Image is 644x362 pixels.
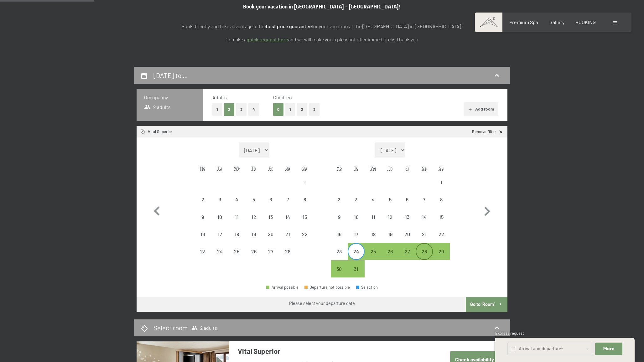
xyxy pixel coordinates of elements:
div: Departure possible [382,243,399,260]
div: Thu Mar 19 2026 [382,226,399,243]
div: Departure not possible [211,209,228,225]
div: 7 [280,197,296,213]
div: Tue Mar 31 2026 [348,260,365,277]
div: 14 [416,215,432,230]
div: Mon Mar 02 2026 [331,191,348,208]
p: Book directly and take advantage of the for your vacation at the [GEOGRAPHIC_DATA] in [GEOGRAPHIC... [165,22,479,30]
div: Departure possible [399,243,416,260]
div: Departure not possible [211,226,228,243]
div: 23 [331,249,347,265]
div: Wed Mar 04 2026 [365,191,382,208]
div: 16 [331,232,347,247]
div: Departure not possible [296,226,313,243]
div: 21 [416,232,432,247]
div: Departure not possible [433,174,450,191]
div: Departure not possible [211,191,228,208]
span: 2 adults [191,325,217,331]
abbr: Saturday [422,165,427,171]
div: Departure not possible [365,209,382,225]
abbr: Monday [336,165,342,171]
div: 8 [434,197,449,213]
div: Sun Feb 01 2026 [296,174,313,191]
div: Sat Mar 28 2026 [416,243,433,260]
div: Sat Feb 07 2026 [279,191,296,208]
div: Mon Mar 23 2026 [331,243,348,260]
div: Sun Mar 08 2026 [433,191,450,208]
button: Next month [478,142,496,277]
div: Departure not possible [416,226,433,243]
div: Departure not possible [382,209,399,225]
div: Fri Mar 06 2026 [399,191,416,208]
abbr: Tuesday [354,165,359,171]
div: 5 [246,197,262,213]
div: 13 [399,215,415,230]
div: Fri Mar 27 2026 [399,243,416,260]
button: 2 [297,103,307,116]
div: Sun Feb 08 2026 [296,191,313,208]
h2: [DATE] to … [153,71,188,79]
button: 3 [236,103,247,116]
div: Fri Mar 13 2026 [399,209,416,225]
div: Tue Mar 24 2026 [348,243,365,260]
div: Thu Feb 05 2026 [245,191,262,208]
div: Sun Feb 15 2026 [296,209,313,225]
p: Or make a and we will make you a pleasant offer immediately. Thank you [165,35,479,44]
div: Departure not possible [382,191,399,208]
button: 0 [273,103,283,116]
abbr: Friday [269,165,273,171]
div: Sun Mar 01 2026 [433,174,450,191]
div: 10 [212,215,227,230]
div: Departure not possible [194,243,211,260]
div: 20 [263,232,278,247]
div: Mon Feb 09 2026 [194,209,211,225]
span: Book your vacation in [GEOGRAPHIC_DATA] - [GEOGRAPHIC_DATA]! [243,3,401,10]
div: Departure not possible [279,191,296,208]
div: Departure not possible [228,191,245,208]
div: Sun Mar 29 2026 [433,243,450,260]
div: Departure not possible [296,209,313,225]
div: 11 [229,215,245,230]
div: Thu Feb 12 2026 [245,209,262,225]
div: 19 [246,232,262,247]
div: Departure not possible [228,243,245,260]
div: 2 [195,197,210,213]
div: 26 [382,249,398,265]
button: Previous month [148,142,166,277]
div: Departure not possible [194,191,211,208]
div: 28 [416,249,432,265]
div: Thu Mar 26 2026 [382,243,399,260]
button: 4 [248,103,259,116]
abbr: Thursday [388,165,393,171]
div: Departure not possible [433,226,450,243]
abbr: Tuesday [217,165,222,171]
div: 31 [348,266,364,282]
div: Sat Mar 14 2026 [416,209,433,225]
div: Departure not possible [194,209,211,225]
span: Adults [212,94,227,100]
div: Fri Feb 20 2026 [262,226,279,243]
svg: Room [141,129,146,135]
div: 14 [280,215,296,230]
div: Departure not possible [365,226,382,243]
button: 1 [285,103,295,116]
div: Fri Feb 13 2026 [262,209,279,225]
div: Mon Mar 09 2026 [331,209,348,225]
div: Vital Superior [141,129,172,135]
div: Mon Mar 30 2026 [331,260,348,277]
div: Wed Feb 11 2026 [228,209,245,225]
div: Tue Mar 03 2026 [348,191,365,208]
span: Express request [495,331,524,336]
a: Gallery [549,19,564,25]
div: Departure not possible [262,226,279,243]
div: Departure not possible [365,191,382,208]
div: 21 [280,232,296,247]
div: Departure not possible [433,191,450,208]
span: 2 adults [144,104,171,111]
div: Departure not possible [279,226,296,243]
div: Tue Feb 17 2026 [211,226,228,243]
div: Sat Mar 21 2026 [416,226,433,243]
div: Departure not possible [399,191,416,208]
button: 2 [224,103,234,116]
div: Sun Feb 22 2026 [296,226,313,243]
